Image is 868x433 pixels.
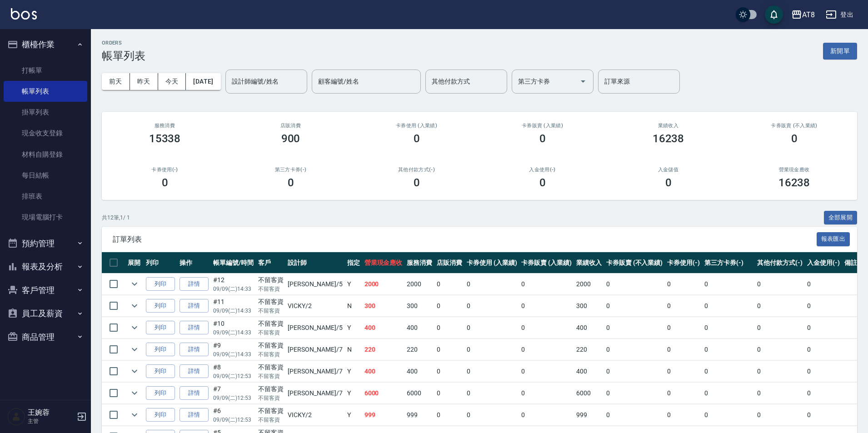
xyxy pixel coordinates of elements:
a: 詳情 [180,321,209,335]
th: 操作 [177,252,211,274]
td: Y [345,317,362,338]
td: Y [345,274,362,295]
td: VICKY /2 [285,295,344,317]
button: 商品管理 [4,325,87,349]
td: 6000 [404,383,434,404]
td: 0 [604,339,665,360]
button: 登出 [822,6,857,23]
a: 詳情 [180,277,209,291]
a: 詳情 [180,408,209,422]
h3: 0 [162,176,168,189]
button: 報表及分析 [4,255,87,279]
button: expand row [128,321,141,334]
td: 0 [702,295,755,317]
p: 09/09 (二) 14:33 [213,307,254,315]
button: 列印 [146,321,175,335]
button: 前天 [102,73,130,90]
td: #11 [211,295,256,317]
td: 0 [805,339,842,360]
p: 不留客資 [258,394,284,402]
h2: 卡券販賣 (不入業績) [742,123,846,129]
td: Y [345,404,362,426]
p: 共 12 筆, 1 / 1 [102,214,130,222]
h2: 入金使用(-) [490,167,594,173]
td: 0 [702,361,755,382]
button: 列印 [146,364,175,378]
td: 0 [434,295,464,317]
td: 0 [464,339,519,360]
h2: 第三方卡券(-) [239,167,343,173]
td: 220 [574,339,604,360]
td: 0 [665,361,702,382]
h2: 業績收入 [616,123,720,129]
th: 營業現金應收 [362,252,405,274]
td: 0 [755,361,805,382]
h3: 0 [539,176,546,189]
td: [PERSON_NAME] /7 [285,361,344,382]
h3: 0 [414,176,420,189]
a: 每日結帳 [4,165,87,186]
td: 0 [665,295,702,317]
a: 詳情 [180,364,209,378]
td: 0 [464,317,519,338]
td: #6 [211,404,256,426]
td: 0 [519,404,574,426]
h3: 0 [665,176,672,189]
th: 設計師 [285,252,344,274]
p: 09/09 (二) 12:53 [213,416,254,424]
td: 0 [755,317,805,338]
h3: 0 [539,132,546,145]
button: 列印 [146,299,175,313]
td: 0 [519,383,574,404]
td: 0 [519,274,574,295]
button: 客戶管理 [4,279,87,302]
h2: 卡券使用(-) [113,167,217,173]
td: 0 [665,317,702,338]
td: [PERSON_NAME] /5 [285,274,344,295]
td: 0 [434,317,464,338]
p: 主管 [28,417,74,425]
td: 400 [362,361,405,382]
p: 09/09 (二) 12:53 [213,372,254,380]
td: 400 [404,317,434,338]
th: 指定 [345,252,362,274]
div: 不留客資 [258,363,284,372]
p: 不留客資 [258,285,284,293]
a: 打帳單 [4,60,87,81]
td: 999 [404,404,434,426]
h2: 營業現金應收 [742,167,846,173]
a: 掛單列表 [4,102,87,123]
td: 0 [702,404,755,426]
button: 員工及薪資 [4,302,87,325]
a: 詳情 [180,386,209,400]
td: 0 [665,383,702,404]
th: 展開 [125,252,144,274]
th: 第三方卡券(-) [702,252,755,274]
td: 999 [362,404,405,426]
div: 不留客資 [258,341,284,350]
td: 0 [464,295,519,317]
th: 入金使用(-) [805,252,842,274]
td: 2000 [404,274,434,295]
button: 昨天 [130,73,158,90]
td: 0 [604,361,665,382]
button: Open [576,74,590,89]
a: 詳情 [180,299,209,313]
td: 0 [604,274,665,295]
p: 09/09 (二) 14:33 [213,350,254,358]
h3: 帳單列表 [102,50,145,62]
td: 2000 [574,274,604,295]
td: 0 [464,361,519,382]
td: #8 [211,361,256,382]
p: 09/09 (二) 12:53 [213,394,254,402]
div: 不留客資 [258,319,284,328]
td: [PERSON_NAME] /7 [285,383,344,404]
a: 現場電腦打卡 [4,207,87,228]
td: 0 [755,404,805,426]
div: AT8 [802,9,815,20]
h2: ORDERS [102,40,145,46]
button: [DATE] [186,73,220,90]
a: 報表匯出 [817,234,850,243]
h3: 16238 [653,132,684,145]
button: expand row [128,386,141,400]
